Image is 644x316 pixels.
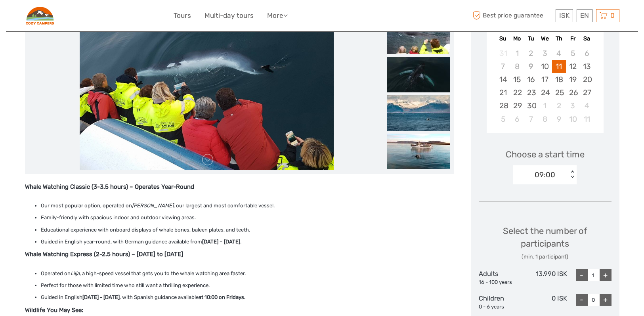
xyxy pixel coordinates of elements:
[479,253,612,261] div: (min. 1 participant)
[479,294,523,310] div: Children
[552,113,566,126] div: Choose Thursday, October 9th, 2025
[524,47,538,60] div: Not available Tuesday, September 2nd, 2025
[538,60,552,73] div: Choose Wednesday, September 10th, 2025
[496,86,510,99] div: Choose Sunday, September 21st, 2025
[496,60,510,73] div: Not available Sunday, September 7th, 2025
[569,170,576,179] div: < >
[566,86,580,99] div: Choose Friday, September 26th, 2025
[199,294,245,300] strong: at 10:00 on Fridays.
[538,86,552,99] div: Choose Wednesday, September 24th, 2025
[41,213,454,222] li: Family-friendly with spacious indoor and outdoor viewing areas.
[496,33,510,44] div: Su
[510,60,524,73] div: Not available Monday, September 8th, 2025
[552,60,566,73] div: Choose Thursday, September 11th, 2025
[471,9,554,22] span: Best price guarantee
[552,99,566,112] div: Choose Thursday, October 2nd, 2025
[489,47,601,126] div: month 2025-09
[524,33,538,44] div: Tu
[510,113,524,126] div: Choose Monday, October 6th, 2025
[496,47,510,60] div: Not available Sunday, August 31st, 2025
[510,86,524,99] div: Choose Monday, September 22nd, 2025
[510,47,524,60] div: Not available Monday, September 1st, 2025
[580,33,594,44] div: Sa
[580,113,594,126] div: Choose Saturday, October 11th, 2025
[506,148,585,161] span: Choose a start time
[566,73,580,86] div: Choose Friday, September 19th, 2025
[580,73,594,86] div: Choose Saturday, September 20th, 2025
[538,47,552,60] div: Not available Wednesday, September 3rd, 2025
[510,99,524,112] div: Choose Monday, September 29th, 2025
[524,86,538,99] div: Choose Tuesday, September 23rd, 2025
[82,294,120,300] strong: [DATE] - [DATE]
[524,99,538,112] div: Choose Tuesday, September 30th, 2025
[600,294,612,306] div: +
[577,9,592,22] div: EN
[552,33,566,44] div: Th
[479,279,523,286] div: 16 - 100 years
[580,99,594,112] div: Choose Saturday, October 4th, 2025
[524,73,538,86] div: Choose Tuesday, September 16th, 2025
[132,203,174,209] em: [PERSON_NAME]
[204,10,254,21] a: Multi-day tours
[41,269,454,278] li: Operated on , a high-speed vessel that gets you to the whale watching area faster.
[479,269,523,286] div: Adults
[609,11,616,19] span: 0
[496,113,510,126] div: Choose Sunday, October 5th, 2025
[387,57,450,92] img: b2e8d19628e146999be236d4cda54f50_slider_thumbnail.jpeg
[576,294,588,306] div: -
[524,60,538,73] div: Not available Tuesday, September 9th, 2025
[387,95,450,131] img: a728e7ee043747a7bd976de2869c4803_slider_thumbnail.jpeg
[387,18,450,54] img: 751e4deada9f4f478e390925d9dce6e3_slider_thumbnail.jpeg
[523,294,567,310] div: 0 ISK
[479,303,523,311] div: 0 - 6 years
[202,239,240,245] strong: [DATE] – [DATE]
[11,14,90,20] p: We're away right now. Please check back later!
[496,73,510,86] div: Choose Sunday, September 14th, 2025
[496,99,510,112] div: Choose Sunday, September 28th, 2025
[523,269,567,286] div: 13.990 ISK
[580,86,594,99] div: Choose Saturday, September 27th, 2025
[566,113,580,126] div: Choose Friday, October 10th, 2025
[538,33,552,44] div: We
[174,10,191,21] a: Tours
[552,86,566,99] div: Choose Thursday, September 25th, 2025
[538,99,552,112] div: Choose Wednesday, October 1st, 2025
[566,47,580,60] div: Not available Friday, September 5th, 2025
[566,60,580,73] div: Choose Friday, September 12th, 2025
[25,6,55,25] img: 2916-fe44121e-5e7a-41d4-ae93-58bc7d852560_logo_small.png
[510,73,524,86] div: Choose Monday, September 15th, 2025
[600,269,612,281] div: +
[41,226,454,234] li: Educational experience with onboard displays of whale bones, baleen plates, and teeth.
[580,60,594,73] div: Choose Saturday, September 13th, 2025
[41,293,454,302] li: Guided in English , with Spanish guidance available
[576,269,588,281] div: -
[524,113,538,126] div: Choose Tuesday, October 7th, 2025
[41,201,454,210] li: Our most popular option, operated on , our largest and most comfortable vessel.
[552,73,566,86] div: Choose Thursday, September 18th, 2025
[559,11,569,19] span: ISK
[25,306,83,314] strong: Wildlife You May See:
[91,12,101,22] button: Open LiveChat chat widget
[41,281,454,290] li: Perfect for those with limited time who still want a thrilling experience.
[538,73,552,86] div: Choose Wednesday, September 17th, 2025
[267,10,288,21] a: More
[566,33,580,44] div: Fr
[580,47,594,60] div: Not available Saturday, September 6th, 2025
[479,225,612,261] div: Select the number of participants
[535,170,555,180] div: 09:00
[41,237,454,246] li: Guided in English year-round, with German guidance available from .
[25,183,194,190] strong: Whale Watching Classic (3-3.5 hours) – Operates Year-Round
[552,47,566,60] div: Not available Thursday, September 4th, 2025
[71,270,80,276] em: Lilja
[387,134,450,169] img: d8b60ceeed0a4535b894ee493b03c963_slider_thumbnail.jpeg
[538,113,552,126] div: Choose Wednesday, October 8th, 2025
[510,33,524,44] div: Mo
[25,251,183,258] strong: Whale Watching Express (2-2.5 hours) – [DATE] to [DATE]
[566,99,580,112] div: Choose Friday, October 3rd, 2025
